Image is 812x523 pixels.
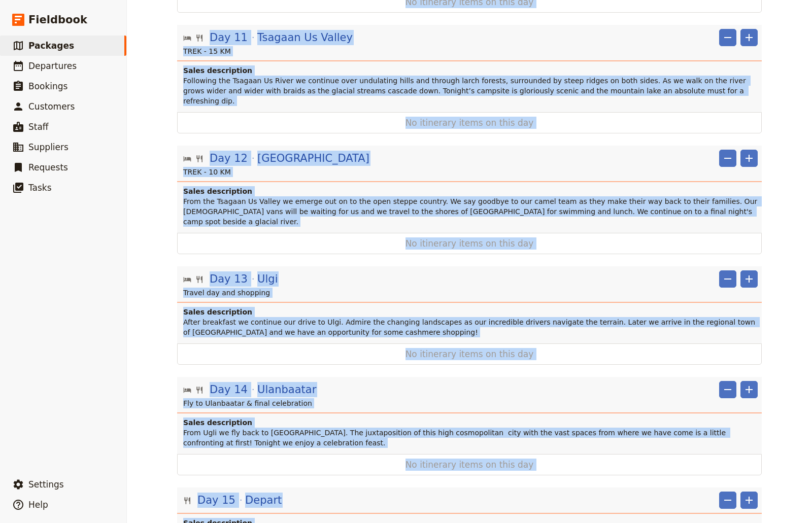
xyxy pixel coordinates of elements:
[26,26,112,34] div: Domain: [DOMAIN_NAME]
[183,30,353,45] button: Edit day information
[210,237,729,250] span: No itinerary items on this day
[257,30,353,45] span: Tsagaan Us Valley
[183,398,758,408] p: Fly to Ulanbaatar & final celebration
[210,117,729,129] span: No itinerary items on this day
[16,26,24,34] img: website_grey.svg
[183,288,758,298] p: Travel day and shopping
[740,150,758,167] button: Add
[183,271,278,287] button: Edit day information
[183,186,758,196] h4: Sales description
[740,29,758,46] button: Add
[183,77,748,105] span: Following the Tsagaan Us River we continue over undulating hills and through larch forests, surro...
[719,29,736,46] button: Remove
[719,150,736,167] button: Remove
[740,381,758,398] button: Add
[28,122,49,132] span: Staff
[183,318,758,336] span: After breakfast we continue our drive to Ulgi. Admire the changing landscapes as our incredible d...
[719,381,736,398] button: Remove
[28,41,74,51] span: Packages
[112,62,171,68] div: Keywords by Traffic
[101,61,109,69] img: tab_keywords_by_traffic_grey.svg
[28,183,52,193] span: Tasks
[183,65,758,76] h4: Sales description
[183,417,758,428] h4: Sales description
[183,46,758,56] p: TREK - 15 KM
[740,270,758,288] button: Add
[16,16,24,24] img: logo_orange.svg
[210,459,729,471] span: No itinerary items on this day
[197,493,235,508] span: Day 15
[183,151,369,166] button: Edit day information
[183,493,282,508] button: Edit day information
[28,81,67,91] span: Bookings
[210,348,729,360] span: No itinerary items on this day
[257,382,316,397] span: Ulanbaatar
[183,429,728,447] span: From Ugli we fly back to [GEOGRAPHIC_DATA]. The juxtaposition of this high cosmopolitan city with...
[719,492,736,509] button: Remove
[210,151,248,166] span: Day 12
[183,382,316,397] button: Edit day information
[28,16,50,24] div: v 4.0.25
[27,61,36,69] img: tab_domain_overview_orange.svg
[210,271,248,287] span: Day 13
[28,142,69,152] span: Suppliers
[210,30,248,45] span: Day 11
[183,167,758,177] p: TREK - 10 KM
[719,270,736,288] button: Remove
[28,61,77,71] span: Departures
[740,492,758,509] button: Add
[257,151,369,166] span: [GEOGRAPHIC_DATA]
[210,382,248,397] span: Day 14
[28,12,87,27] span: Fieldbook
[257,271,278,287] span: Ulgi
[245,493,282,508] span: Depart
[39,62,91,68] div: Domain Overview
[28,101,75,112] span: Customers
[183,307,758,317] h4: Sales description
[28,500,48,510] span: Help
[28,162,68,172] span: Requests
[28,479,64,490] span: Settings
[183,197,760,226] span: From the Tsagaan Us Valley we emerge out on to the open steppe country. We say goodbye to our cam...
